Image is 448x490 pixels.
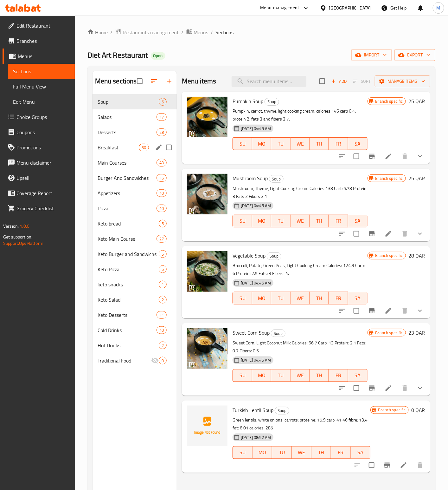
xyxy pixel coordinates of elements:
[146,74,162,89] span: Sort sections
[267,252,281,260] span: Soup
[331,294,346,303] span: FR
[159,296,167,304] div: items
[274,216,288,225] span: TU
[331,216,346,225] span: FR
[93,170,177,186] div: Burger And Sandwiches16
[233,107,367,123] p: Pumpkin, carrot, thyme, light cooking cream, calories 146 carb 6.4, protein 2, fats 3 and fibers ...
[93,262,177,277] div: Keto Pizza5
[271,330,285,337] div: Soup
[98,357,151,364] span: Traditional Food
[335,303,350,318] button: sort-choices
[157,190,166,196] span: 10
[413,381,428,396] button: show more
[159,265,167,273] div: items
[159,342,167,349] div: items
[348,369,368,382] button: SA
[271,292,291,304] button: TU
[331,371,346,380] span: FR
[3,18,75,33] a: Edit Restaurant
[238,126,273,132] span: [DATE] 04:45 AM
[329,76,349,86] button: Add
[159,251,166,257] span: 5
[351,294,365,303] span: SA
[93,109,177,125] div: Salads17
[235,448,250,457] span: SU
[364,149,380,164] button: Branch-specific-item
[157,311,167,319] div: items
[139,145,149,151] span: 30
[397,149,413,164] button: delete
[329,292,348,304] button: FR
[93,216,177,231] div: Keto bread5
[356,51,387,59] span: import
[252,215,272,227] button: MO
[98,311,157,319] span: Keto Desserts
[416,307,424,315] svg: Show Choices
[98,144,139,151] span: Breakfast
[151,53,165,58] span: Open
[310,137,329,150] button: TH
[238,280,273,286] span: [DATE] 04:45 AM
[93,186,177,201] div: Appetizers10
[3,33,75,49] a: Branches
[157,129,166,135] span: 28
[157,114,166,120] span: 17
[233,369,252,382] button: SU
[159,266,166,272] span: 5
[291,292,310,304] button: WE
[394,49,435,61] button: export
[380,77,425,85] span: Manage items
[329,215,348,227] button: FR
[238,434,273,441] span: [DATE] 08:52 AM
[98,205,157,212] div: Pizza
[194,29,208,36] span: Menus
[413,458,428,473] button: delete
[3,49,75,64] a: Menus
[16,189,70,197] span: Coverage Report
[98,174,157,182] span: Burger And Sandwiches
[110,29,112,36] li: /
[291,215,310,227] button: WE
[364,303,380,318] button: Branch-specific-item
[157,326,167,334] div: items
[187,174,227,214] img: Mushroom Soup
[187,251,227,292] img: Vegetable Soup
[93,92,177,371] nav: Menu sections
[233,446,253,459] button: SU
[253,446,272,459] button: MO
[93,246,177,262] div: Keto Burger and Sandwichs5
[16,144,70,151] span: Promotions
[93,338,177,353] div: Hot Drinks2
[16,113,70,121] span: Choice Groups
[159,282,166,288] span: 1
[233,215,252,227] button: SU
[373,330,406,336] span: Branch specific
[98,98,159,106] div: Soup
[182,76,216,86] h2: Menu items
[159,99,166,105] span: 5
[233,292,252,304] button: SU
[331,446,351,459] button: FR
[408,174,425,183] h6: 25 QAR
[20,222,29,230] span: 1.0.0
[334,448,348,457] span: FR
[233,137,252,150] button: SU
[8,79,75,94] a: Full Menu View
[8,94,75,109] a: Edit Menu
[16,128,70,136] span: Coupons
[350,382,363,395] span: Select to update
[87,29,108,36] a: Home
[98,265,159,273] span: Keto Pizza
[312,294,327,303] span: TH
[271,137,291,150] button: TU
[293,371,307,380] span: WE
[157,312,166,318] span: 11
[157,113,167,121] div: items
[3,125,75,140] a: Coupons
[238,203,273,209] span: [DATE] 04:45 AM
[376,407,408,413] span: Branch specific
[233,96,263,106] span: Pumpkin Soup
[335,226,350,241] button: sort-choices
[272,446,292,459] button: TU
